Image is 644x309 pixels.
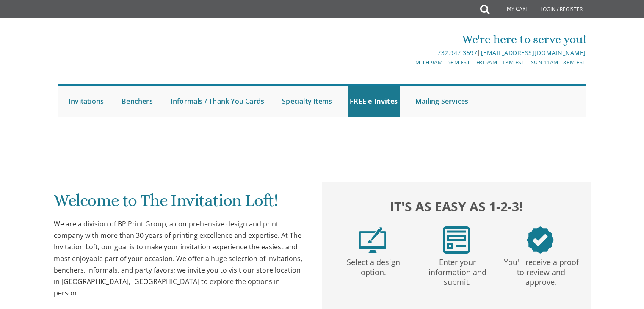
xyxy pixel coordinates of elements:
div: M-Th 9am - 5pm EST | Fri 9am - 1pm EST | Sun 11am - 3pm EST [235,58,586,67]
h1: Welcome to The Invitation Loft! [54,191,305,216]
a: Informals / Thank You Cards [169,86,266,117]
div: We're here to serve you! [235,31,586,48]
div: We are a division of BP Print Group, a comprehensive design and print company with more than 30 y... [54,218,305,299]
div: | [235,48,586,58]
p: Enter your information and submit. [417,254,498,287]
a: My Cart [489,1,534,18]
a: Invitations [66,86,106,117]
a: Mailing Services [413,86,470,117]
img: step2.png [443,226,470,254]
img: step1.png [359,226,386,254]
a: FREE e-Invites [348,86,400,117]
p: You'll receive a proof to review and approve. [501,254,581,287]
p: Select a design option. [333,254,414,278]
img: step3.png [527,226,554,254]
a: Benchers [119,86,155,117]
a: 732.947.3597 [437,49,477,57]
h2: It's as easy as 1-2-3! [331,197,582,216]
a: [EMAIL_ADDRESS][DOMAIN_NAME] [481,49,586,57]
a: Specialty Items [280,86,334,117]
